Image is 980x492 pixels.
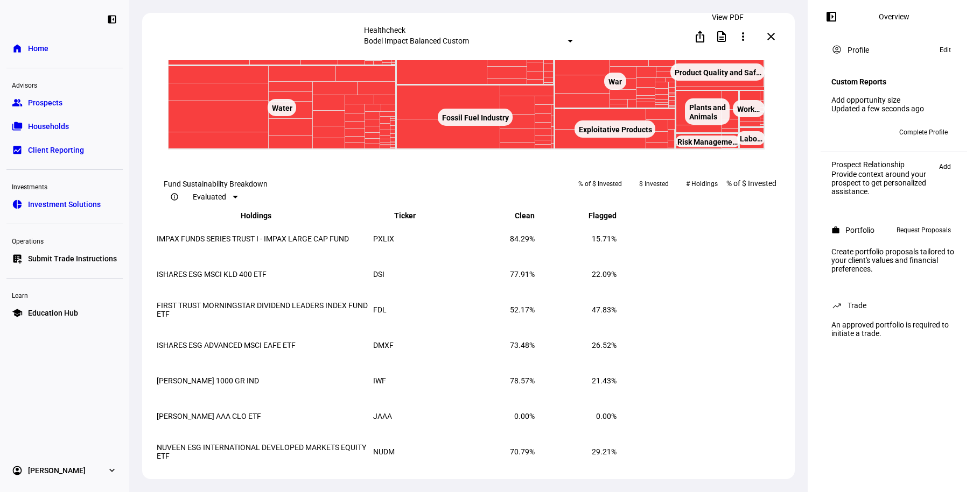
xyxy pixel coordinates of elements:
span: FIRST TRUST MORNINGSTAR DIVIDEND LEADERS INDEX FUND ETF [157,301,368,318]
a: homeHome [6,38,123,59]
div: An approved portfolio is required to initiate a trade. [825,316,963,342]
button: Request Proposals [891,224,956,237]
span: Education Hub [28,308,78,318]
mat-icon: work [831,226,840,234]
div: Create portfolio proposals tailored to your client's values and financial preferences. [825,243,963,277]
button: # Holdings [677,175,726,192]
button: % of $ Invested [570,175,631,192]
span: [PERSON_NAME] AAA CLO ETF [157,412,261,420]
span: 29.21% [592,447,617,456]
mat-icon: info_outline [170,192,179,201]
text: Work… [737,105,760,113]
span: IMPAX FUNDS SERIES TRUST I - IMPAX LARGE CAP FUND [157,234,349,243]
span: 21.43% [592,376,617,385]
button: Add [934,160,956,173]
span: 70.79% [510,447,535,456]
span: Home [28,43,48,54]
div: Advisors [6,77,123,92]
div: Healthcheck [364,26,573,34]
mat-icon: trending_up [831,300,842,311]
text: Labo… [740,134,762,143]
span: 26.52% [592,341,617,350]
span: 0.00% [596,412,617,420]
text: Plants and Animals [689,103,726,121]
mat-icon: description [715,30,728,43]
a: Add opportunity size [831,96,900,104]
span: 78.57% [510,376,535,385]
text: War [608,77,622,86]
eth-mat-symbol: folder_copy [12,121,23,132]
mat-icon: more_vert [737,30,750,43]
span: ISHARES ESG ADVANCED MSCI EAFE ETF [157,341,296,350]
span: NUVEEN ESG MID CAP GROWTH ETF [157,483,281,491]
div: Prospect Relationship [831,160,934,169]
eth-panel-overview-card-header: Portfolio [831,224,956,237]
a: bid_landscapeClient Reporting [6,139,123,161]
span: 75.38% [510,483,535,491]
span: Evaluated [193,192,226,201]
eth-mat-symbol: bid_landscape [12,145,23,155]
span: 84.29% [510,234,535,243]
div: View PDF [708,11,748,24]
a: groupProspects [6,92,123,113]
span: DSI [373,270,384,279]
div: Overview [879,12,909,21]
mat-icon: left_panel_open [825,10,838,23]
eth-mat-symbol: pie_chart [12,199,23,210]
span: Investment Solutions [28,199,101,210]
mat-icon: ios_share [694,30,706,43]
div: Learn [6,287,123,302]
eth-panel-overview-card-header: Profile [831,44,956,56]
eth-mat-symbol: left_panel_close [107,14,117,25]
eth-mat-symbol: home [12,43,23,54]
span: Edit [940,44,951,56]
span: FDL [373,305,387,314]
text: Water [272,104,292,112]
span: PXLIX [373,234,394,243]
text: Exploitative Products [579,125,652,134]
div: Profile [848,46,869,54]
span: 22.09% [592,270,617,279]
eth-mat-symbol: expand_more [107,465,117,476]
span: JAAA [373,412,392,420]
span: 77.91% [510,270,535,279]
span: 73.48% [510,341,535,350]
mat-select-trigger: Bodel Impact Balanced Custom [364,37,469,45]
eth-mat-symbol: list_alt_add [12,253,23,264]
span: % of $ Invested [578,175,622,192]
div: Updated a few seconds ago [831,104,956,113]
a: pie_chartInvestment Solutions [6,194,123,215]
span: HM [851,129,862,136]
text: Product Quality and Saf… [675,68,761,77]
div: Provide context around your prospect to get personalized assistance. [831,170,934,196]
div: Investments [6,179,123,194]
span: Prospects [28,97,62,108]
span: 47.83% [592,305,617,314]
span: 0.00% [514,412,535,420]
span: 52.17% [510,305,535,314]
text: Fossil Fuel Industry [442,113,509,122]
button: Edit [934,44,956,56]
span: Households [28,121,69,132]
span: $ Invested [639,175,669,192]
span: ISHARES ESG MSCI KLD 400 ETF [157,270,267,279]
span: Ticker [394,211,432,220]
eth-mat-symbol: account_circle [12,465,23,476]
span: NUMG [373,483,395,491]
mat-icon: close [765,30,778,43]
div: Operations [6,233,123,248]
span: 24.62% [592,483,617,491]
span: Request Proposals [897,224,951,237]
span: [PERSON_NAME] [28,465,86,476]
eth-data-table-title: Fund Sustainability Breakdown [164,180,268,205]
span: NUVEEN ESG INTERNATIONAL DEVELOPED MARKETS EQUITY ETF [157,443,366,460]
button: Complete Profile [891,124,956,141]
button: $ Invested [631,175,677,192]
span: IWF [373,376,386,385]
eth-mat-symbol: school [12,308,23,318]
span: NUDM [373,447,395,456]
span: Clean [499,211,535,220]
span: [PERSON_NAME] 1000 GR IND [157,376,259,385]
span: Submit Trade Instructions [28,253,117,264]
eth-mat-symbol: group [12,97,23,108]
